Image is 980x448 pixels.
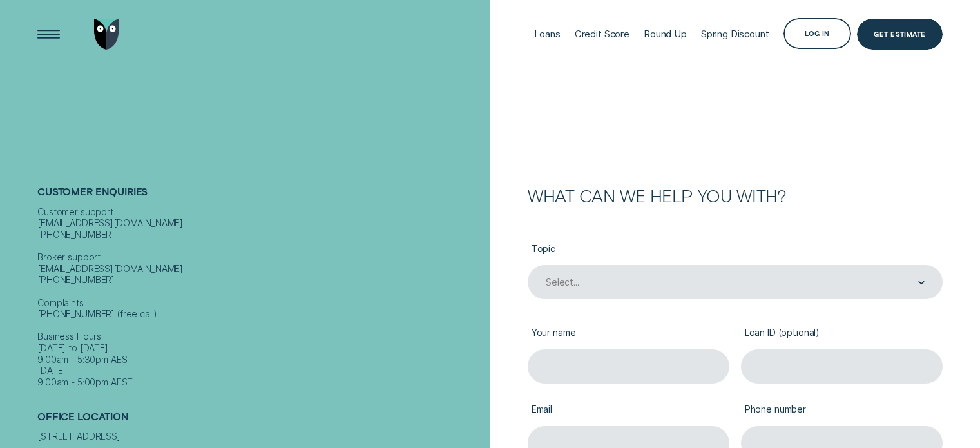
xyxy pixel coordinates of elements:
[783,18,852,49] button: Log in
[37,68,485,163] h1: Get In Touch
[37,186,485,206] h2: Customer Enquiries
[37,206,485,388] div: Customer support [EMAIL_ADDRESS][DOMAIN_NAME] [PHONE_NUMBER] Broker support [EMAIL_ADDRESS][DOMAI...
[528,187,943,204] h2: What can we help you with?
[34,19,64,50] button: Open Menu
[575,28,629,40] div: Credit Score
[741,318,943,349] label: Loan ID (optional)
[534,28,561,40] div: Loans
[546,277,579,289] div: Select...
[701,28,769,40] div: Spring Discount
[741,394,943,426] label: Phone number
[528,233,943,265] label: Topic
[37,411,485,431] h2: Office Location
[94,19,120,50] img: Wisr
[644,28,687,40] div: Round Up
[528,394,729,426] label: Email
[37,431,485,442] div: [STREET_ADDRESS]
[528,318,729,349] label: Your name
[857,19,943,50] a: Get Estimate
